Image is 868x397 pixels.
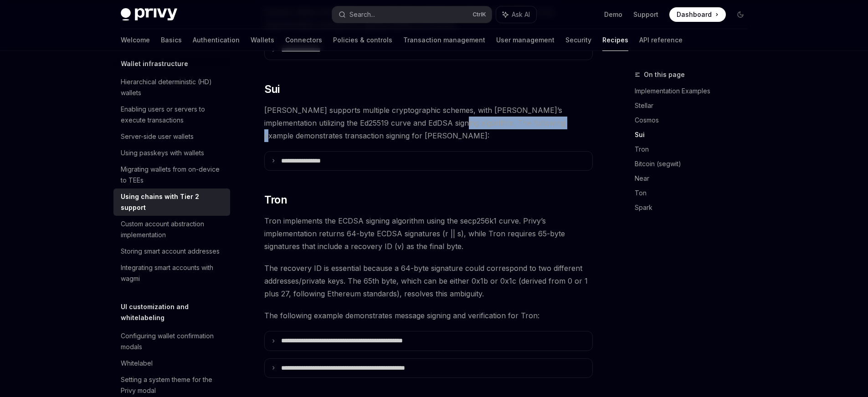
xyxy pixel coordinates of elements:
a: Dashboard [669,7,726,22]
a: Support [633,10,658,19]
span: Sui [264,82,280,97]
a: Migrating wallets from on-device to TEEs [113,161,230,188]
a: Security [565,29,591,51]
div: Using passkeys with wallets [121,148,204,158]
h5: UI customization and whitelabeling [121,301,230,323]
div: Using chains with Tier 2 support [121,191,225,213]
a: Basics [161,29,182,51]
a: Enabling users or servers to execute transactions [113,101,230,128]
span: Tron implements the ECDSA signing algorithm using the secp256k1 curve. Privy’s implementation ret... [264,214,593,253]
a: Storing smart account addresses [113,243,230,260]
div: Storing smart account addresses [121,246,220,257]
a: Welcome [121,29,150,51]
a: Cosmos [635,113,755,127]
span: [PERSON_NAME] supports multiple cryptographic schemes, with [PERSON_NAME]’s implementation utiliz... [264,104,593,142]
a: Wallets [251,29,274,51]
div: Whitelabel [121,358,153,369]
span: The recovery ID is essential because a 64-byte signature could correspond to two different addres... [264,262,593,300]
div: Migrating wallets from on-device to TEEs [121,164,225,186]
a: Policies & controls [333,29,392,51]
a: Implementation Examples [635,84,755,98]
span: Tron [264,193,288,207]
span: Dashboard [677,10,712,19]
div: Setting a system theme for the Privy modal [121,374,225,396]
div: Custom account abstraction implementation [121,219,225,240]
a: Demo [604,10,622,19]
a: Configuring wallet confirmation modals [113,328,230,355]
a: API reference [639,29,683,51]
span: Ask AI [512,10,530,19]
a: Near [635,171,755,186]
div: Integrating smart accounts with wagmi [121,262,225,284]
a: Using chains with Tier 2 support [113,188,230,216]
span: Ctrl K [473,11,486,18]
a: Whitelabel [113,355,230,372]
a: Server-side user wallets [113,128,230,145]
a: User management [496,29,555,51]
span: The following example demonstrates message signing and verification for Tron: [264,309,593,322]
button: Ask AI [496,6,536,23]
button: Toggle dark mode [733,7,748,22]
a: Recipes [602,29,628,51]
a: Custom account abstraction implementation [113,216,230,243]
a: Connectors [285,29,322,51]
div: Server-side user wallets [121,131,194,142]
a: Tron [635,142,755,157]
a: Stellar [635,98,755,113]
a: Hierarchical deterministic (HD) wallets [113,74,230,101]
div: Configuring wallet confirmation modals [121,331,225,352]
button: Search...CtrlK [332,6,492,23]
a: Spark [635,200,755,215]
img: dark logo [121,8,177,21]
a: Transaction management [403,29,485,51]
a: Integrating smart accounts with wagmi [113,260,230,287]
div: Enabling users or servers to execute transactions [121,104,225,126]
div: Search... [349,9,375,20]
a: Ton [635,186,755,200]
a: Bitcoin (segwit) [635,157,755,171]
a: Sui [635,127,755,142]
a: Using passkeys with wallets [113,145,230,161]
span: On this page [644,69,685,80]
a: Authentication [193,29,240,51]
div: Hierarchical deterministic (HD) wallets [121,76,225,98]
